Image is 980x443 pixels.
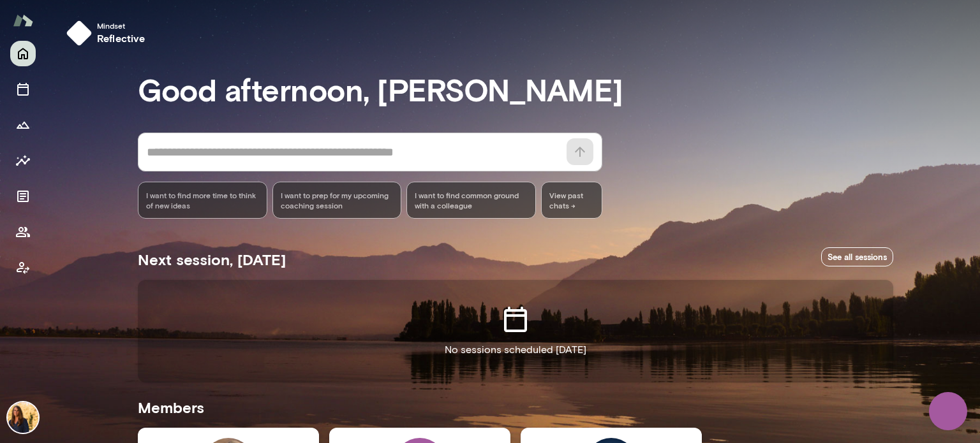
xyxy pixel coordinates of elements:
h6: reflective [97,31,145,46]
h5: Next session, [DATE] [138,249,286,270]
button: Mindsetreflective [61,15,156,51]
span: I want to find common ground with a colleague [415,190,528,210]
img: Mento [13,8,33,33]
button: Members [10,219,36,245]
button: Client app [10,255,36,280]
div: I want to find more time to think of new ideas [138,182,267,219]
button: Documents [10,184,36,209]
h5: Members [138,397,893,418]
button: Insights [10,148,36,173]
h3: Good afternoon, [PERSON_NAME] [138,71,893,107]
img: mindset [66,20,92,46]
button: Home [10,41,36,66]
div: I want to find common ground with a colleague [406,182,536,219]
span: I want to prep for my upcoming coaching session [281,190,394,210]
button: Growth Plan [10,112,36,138]
span: View past chats -> [541,182,602,219]
img: Sheri DeMario [8,402,38,433]
span: Mindset [97,20,145,31]
p: No sessions scheduled [DATE] [445,342,586,358]
div: I want to prep for my upcoming coaching session [272,182,402,219]
button: Sessions [10,76,36,102]
span: I want to find more time to think of new ideas [146,190,259,210]
a: See all sessions [821,247,893,267]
